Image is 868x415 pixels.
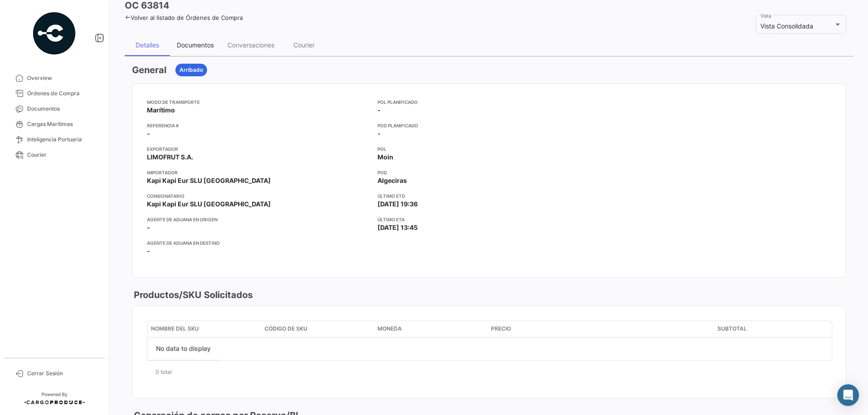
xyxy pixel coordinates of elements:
[377,145,601,153] app-card-info-title: POL
[7,132,101,147] a: Inteligencia Portuaria
[147,153,193,162] span: LIMOFRUT S.A.
[147,106,175,115] span: Marítimo
[27,120,98,128] span: Cargas Marítimas
[32,11,77,56] img: powered-by.png
[7,101,101,117] a: Documentos
[377,192,601,200] app-card-info-title: Último ETD
[377,169,601,176] app-card-info-title: POD
[27,135,98,144] span: Inteligencia Portuaria
[132,289,253,301] h3: Productos/SKU Solicitados
[147,361,831,383] div: 0 total
[27,105,98,113] span: Documentos
[151,325,199,333] span: Nombre del SKU
[377,223,418,232] span: [DATE] 13:45
[179,66,203,74] span: Arribado
[760,22,813,30] span: Vista Consolidada
[147,223,150,232] span: -
[374,321,487,337] datatable-header-cell: Moneda
[147,192,370,200] app-card-info-title: Consignatario
[147,98,370,106] app-card-info-title: Modo de Transporte
[147,169,370,176] app-card-info-title: Importador
[377,325,402,333] span: Moneda
[147,247,150,256] span: -
[7,86,101,101] a: Órdenes de Compra
[27,369,98,378] span: Cerrar Sesión
[132,64,166,76] h3: General
[27,74,98,82] span: Overview
[7,70,101,86] a: Overview
[147,145,370,153] app-card-info-title: Exportador
[377,106,381,115] span: -
[147,176,271,185] span: Kapi Kapi Eur SLU [GEOGRAPHIC_DATA]
[147,200,271,209] span: Kapi Kapi Eur SLU [GEOGRAPHIC_DATA]
[125,14,243,21] a: Volver al listado de Órdenes de Compra
[177,41,214,49] div: Documentos
[377,122,601,129] app-card-info-title: POD Planificado
[377,98,601,106] app-card-info-title: POL Planificado
[491,325,511,333] span: Precio
[136,41,159,49] div: Detalles
[27,89,98,98] span: Órdenes de Compra
[147,129,150,138] span: -
[227,41,274,49] div: Conversaciones
[7,117,101,132] a: Cargas Marítimas
[147,239,370,247] app-card-info-title: Agente de Aduana en Destino
[7,147,101,163] a: Courier
[147,122,370,129] app-card-info-title: Referencia #
[837,384,859,406] div: Abrir Intercom Messenger
[27,151,98,159] span: Courier
[293,41,315,49] div: Courier
[261,321,374,337] datatable-header-cell: Código de SKU
[377,129,381,138] span: -
[147,216,370,223] app-card-info-title: Agente de Aduana en Origen
[377,200,418,209] span: [DATE] 19:36
[147,321,261,337] datatable-header-cell: Nombre del SKU
[377,153,393,162] span: Moin
[147,338,219,360] div: No data to display
[264,325,307,333] span: Código de SKU
[377,176,407,185] span: Algeciras
[717,325,747,333] span: Subtotal
[377,216,601,223] app-card-info-title: Último ETA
